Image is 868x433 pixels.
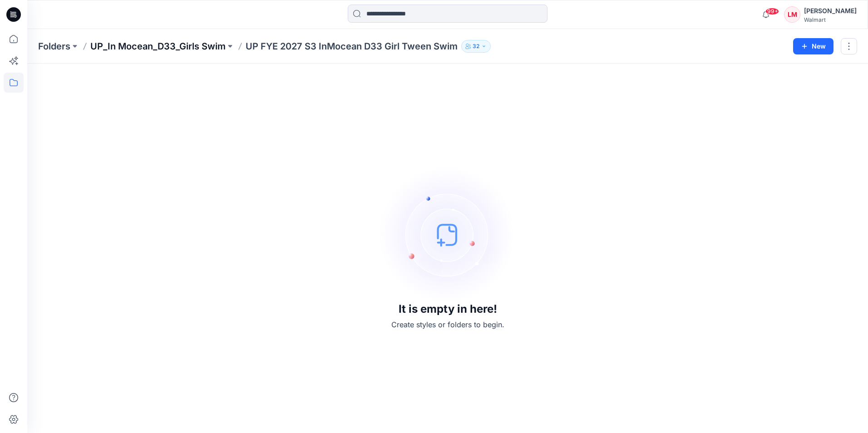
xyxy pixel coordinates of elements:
div: LM [784,6,800,23]
p: 32 [473,41,479,51]
span: 99+ [765,8,779,15]
button: 32 [461,40,491,53]
button: New [793,38,833,54]
p: Create styles or folders to begin. [391,319,504,330]
a: UP_In Mocean_D33_Girls Swim [90,40,226,53]
img: empty-state-image.svg [380,167,516,303]
div: Walmart [804,16,857,23]
h3: It is empty in here! [399,303,497,315]
p: UP FYE 2027 S3 InMocean D33 Girl Tween Swim [246,40,458,53]
a: Folders [38,40,70,53]
div: [PERSON_NAME] [804,5,857,16]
